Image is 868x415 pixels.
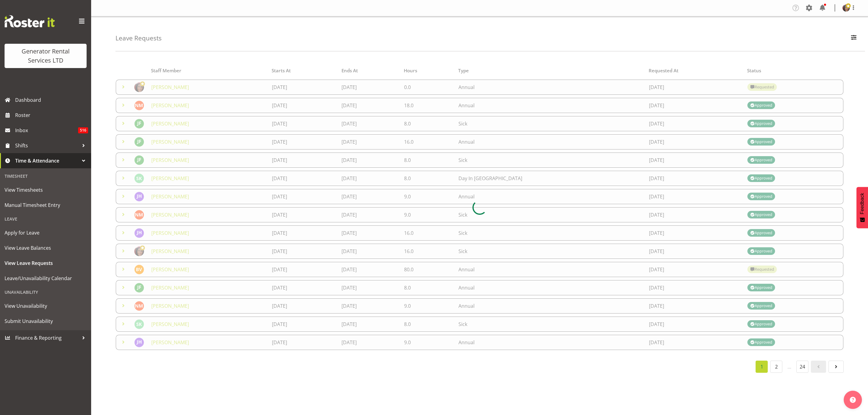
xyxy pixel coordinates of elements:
span: View Leave Balances [5,243,87,252]
span: Inbox [15,126,78,135]
a: View Timesheets [2,182,90,197]
img: help-xxl-2.png [850,397,856,403]
img: Rosterit website logo [5,15,55,27]
a: Apply for Leave [2,225,90,240]
a: 24 [796,361,808,373]
span: View Leave Requests [5,259,87,268]
a: Leave/Unavailability Calendar [2,271,90,286]
div: Leave [2,213,90,225]
button: Filter Employees [847,32,860,45]
span: Manual Timesheet Entry [5,201,87,210]
a: Manual Timesheet Entry [2,197,90,213]
a: View Unavailability [2,298,90,314]
div: Generator Rental Services LTD [11,47,81,65]
div: Unavailability [2,286,90,298]
span: View Timesheets [5,185,87,194]
a: 2 [770,361,782,373]
span: Shifts [15,141,79,150]
span: Dashboard [15,95,88,105]
span: Leave/Unavailability Calendar [5,274,87,283]
a: Submit Unavailability [2,314,90,329]
span: Roster [15,111,88,120]
span: 516 [78,127,88,133]
span: Submit Unavailability [5,317,87,326]
button: Feedback - Show survey [856,187,868,228]
span: Time & Attendance [15,156,79,165]
a: View Leave Balances [2,240,90,256]
a: View Leave Requests [2,256,90,271]
h4: Leave Requests [115,35,162,42]
div: Timesheet [2,170,90,182]
span: Apply for Leave [5,228,87,237]
img: katherine-lothianc04ae7ec56208e078627d80ad3866cf0.png [842,4,850,12]
span: Feedback [859,193,865,214]
span: View Unavailability [5,301,87,310]
span: Finance & Reporting [15,333,79,342]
